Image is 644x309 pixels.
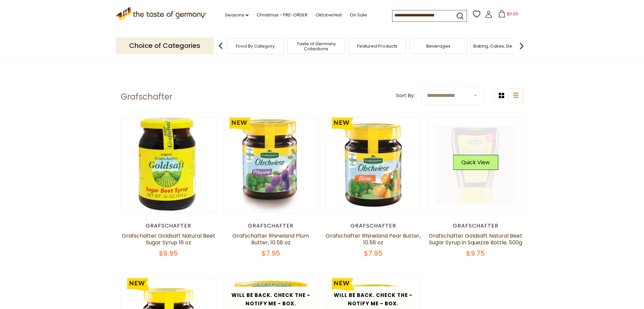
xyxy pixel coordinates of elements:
[473,44,525,49] a: Baking, Cakes, Desserts
[357,44,397,49] a: Featured Products
[116,38,214,54] p: Choice of Categories
[121,223,216,229] div: Grafschafter
[214,39,227,53] img: previous arrow
[121,118,216,212] img: Grafschafter
[350,11,367,19] a: On Sale
[428,223,523,229] div: Grafschafter
[426,44,450,49] a: Beverages
[428,118,523,212] img: Grafschafter
[225,11,249,19] a: Seasons
[396,91,415,100] label: Sort By:
[364,249,382,258] span: $7.95
[494,10,522,20] button: $0.00
[507,11,518,17] span: $0.00
[316,11,342,19] a: Oktoberfest
[257,11,308,19] a: Christmas - PRE-ORDER
[326,232,421,246] a: Grafschafter Rhineland Pear Butter, 10.58 oz
[289,41,343,51] a: Taste of Germany Collections
[262,249,280,258] span: $7.95
[429,232,522,246] a: Grafschafter Goldsaft Natural Beet Sugar Syrup in Squezze Bottle, 500g
[121,92,172,102] h1: Grafschafter
[326,118,421,212] img: Grafschafter
[515,39,528,53] img: next arrow
[453,155,498,170] button: Quick View
[232,232,309,246] a: Grafschafter Rhineland Plum Butter, 10.58 oz
[223,223,319,229] div: Grafschafter
[466,249,485,258] span: $9.75
[159,249,178,258] span: $6.95
[325,223,421,229] div: Grafschafter
[122,232,215,246] a: Grafschafter Goldsaft Natural Beet Sugar Syrup 16 oz
[236,44,275,49] a: Food By Category
[223,118,318,212] img: Grafschafter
